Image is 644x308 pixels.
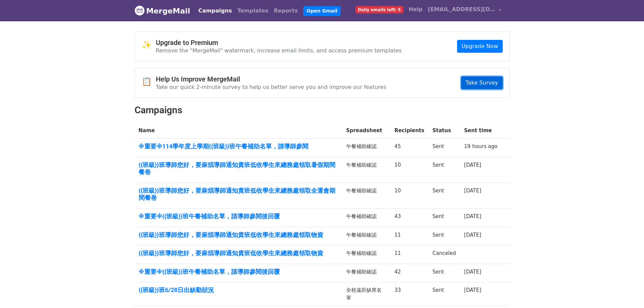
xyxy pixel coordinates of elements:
[464,188,481,194] a: [DATE]
[428,282,460,306] td: Sent
[139,268,338,276] a: ※重要※{{班級}}班午餐補助名單，請導師參閱後回覆
[342,123,390,139] th: Spreadsheet
[610,276,644,308] div: 聊天小工具
[428,139,460,157] td: Sent
[610,276,644,308] iframe: Chat Widget
[139,161,338,176] a: {{班級}}班導師您好，要麻煩導師通知貴班低收學生來總務處領取暑假期間餐卷
[235,4,271,18] a: Templates
[461,76,502,89] a: Take Survey
[135,123,342,139] th: Name
[196,4,235,18] a: Campaigns
[428,209,460,227] td: Sent
[390,183,429,208] td: 10
[390,264,429,282] td: 42
[428,245,460,264] td: Canceled
[464,232,481,238] a: [DATE]
[135,4,190,18] a: MergeMail
[390,139,429,157] td: 45
[428,5,496,14] span: [EMAIL_ADDRESS][DOMAIN_NAME]
[464,143,498,149] a: 19 hours ago
[135,5,145,16] img: MergeMail logo
[390,209,429,227] td: 43
[428,157,460,183] td: Sent
[464,287,481,293] a: [DATE]
[406,3,425,16] a: Help
[428,123,460,139] th: Status
[142,77,156,87] span: 📋
[156,75,386,83] h4: Help Us Improve MergeMail
[342,209,390,227] td: 午餐補助確認
[271,4,301,18] a: Reports
[135,104,510,116] h2: Campaigns
[464,213,481,219] a: [DATE]
[428,183,460,208] td: Sent
[156,39,402,47] h4: Upgrade to Premium
[460,123,502,139] th: Sent time
[156,47,402,54] p: Remove the "MergeMail" watermark, increase email limits, and access premium templates
[457,40,502,53] a: Upgrade Now
[390,227,429,245] td: 11
[139,286,338,294] a: {{班級}}班6/28日出缺勤狀況
[342,227,390,245] td: 午餐補助確認
[342,157,390,183] td: 午餐補助確認
[390,282,429,306] td: 33
[139,143,338,150] a: ※重要※114學年度上學期{{班級}}班午餐補助名單，請導師參閱
[342,245,390,264] td: 午餐補助確認
[353,3,406,16] a: Daily emails left: 5
[342,264,390,282] td: 午餐補助確認
[342,139,390,157] td: 午餐補助確認
[156,84,386,91] p: Take our quick 2-minute survey to help us better serve you and improve our features
[390,245,429,264] td: 11
[142,40,156,50] span: ✨
[428,227,460,245] td: Sent
[342,282,390,306] td: 全校遠距缺席名單
[139,250,338,257] a: {{班級}}班導師您好，要麻煩導師通知貴班低收學生來總務處領取物資
[139,231,338,239] a: {{班級}}班導師您好，要麻煩導師通知貴班低收學生來總務處領取物資
[303,6,341,16] a: Open Gmail
[342,183,390,208] td: 午餐補助確認
[425,3,504,19] a: [EMAIL_ADDRESS][DOMAIN_NAME]
[390,123,429,139] th: Recipients
[428,264,460,282] td: Sent
[139,213,338,220] a: ※重要※{{班級}}班午餐補助名單，請導師參閱後回覆
[390,157,429,183] td: 10
[356,6,403,14] span: Daily emails left: 5
[139,187,338,202] a: {{班級}}班導師您好，要麻煩導師通知貴班低收學生來總務處領取全運會期間餐卷
[464,269,481,275] a: [DATE]
[464,162,481,168] a: [DATE]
